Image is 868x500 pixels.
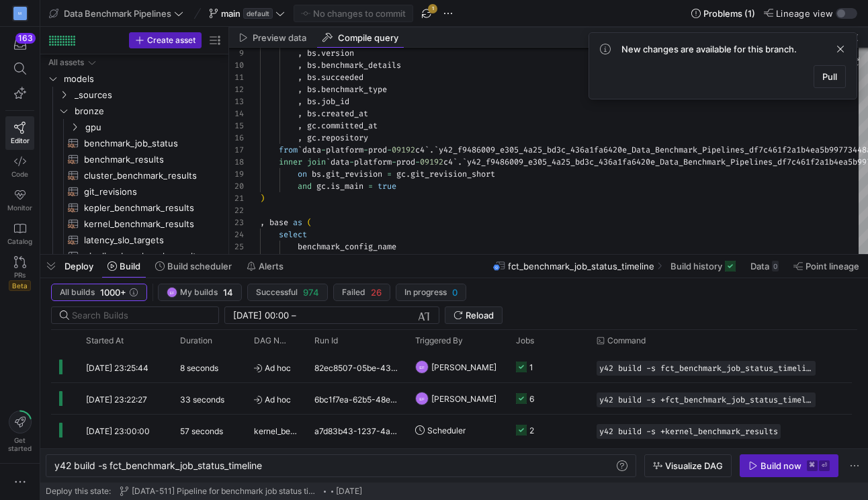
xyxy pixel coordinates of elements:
div: Press SPACE to select this row. [46,200,223,216]
span: - [415,157,420,167]
span: latency_slo_targets​​​​​​​​​​ [84,233,208,248]
a: cluster_benchmark_results​​​​​​​​​​ [46,167,223,183]
span: is_main [331,181,363,192]
a: benchmark_job_status​​​​​​​​​​ [46,135,223,151]
div: M [13,7,27,20]
span: Lineage view [776,8,833,19]
a: kepler_benchmark_results​​​​​​​​​​ [46,200,223,216]
span: created_at [321,108,368,119]
span: Build [120,261,140,272]
span: Triggered By [415,336,463,345]
span: Deploy this state: [46,487,111,496]
span: 09192 [420,157,443,167]
div: 22 [229,204,244,216]
span: benchmark_job_status​​​​​​​​​​ [84,136,208,151]
div: All assets [48,58,84,67]
span: Command [607,336,646,345]
y42-duration: 57 seconds [180,426,223,436]
span: ( [307,217,312,228]
span: Build history [670,261,722,272]
div: a7d83b43-1237-4ad0-bd1d-fd3bc85024c0 [306,415,407,446]
div: 1 [529,351,533,383]
div: Press SPACE to select this row. [46,183,223,200]
div: Press SPACE to select this row. [46,71,223,87]
span: Editor [11,136,30,144]
span: ` [462,157,467,167]
button: In progress0 [396,284,466,301]
div: 17 [229,144,244,156]
span: pipeline_benchmark_results​​​​​​​​​​ [84,249,208,264]
div: 23 [229,216,244,228]
button: EFMy builds14 [158,284,242,301]
a: Code [5,150,34,183]
div: Press SPACE to select this row. [46,54,223,71]
span: [DATE] 23:25:44 [86,363,148,373]
span: 14 [223,287,233,298]
span: bs [307,72,316,83]
span: benchmark_results​​​​​​​​​​ [84,152,208,167]
span: true [378,181,396,192]
span: select [279,229,307,240]
span: [PERSON_NAME] [431,383,496,415]
span: benchmark_type [321,84,387,95]
div: 16 [229,132,244,144]
div: 18 [229,156,244,168]
a: Editor [5,116,34,150]
div: 15 [229,120,244,132]
span: kernel_benchmark_results_sync [254,415,298,447]
span: - [321,144,326,155]
span: committed_at [321,120,378,131]
span: Problems (1) [703,8,755,19]
span: All builds [60,288,95,297]
span: Successful [256,288,298,297]
a: M [5,2,34,25]
span: . [316,120,321,131]
span: Catalog [7,237,32,245]
span: y42 build -s +fct_benchmark_job_status_timeline+ [599,395,813,405]
div: Press SPACE to select this row. [46,167,223,183]
span: - [363,144,368,155]
span: data [302,144,321,155]
input: End datetime [299,310,387,321]
button: Successful974 [247,284,328,301]
button: Build history [664,255,742,278]
span: ` [326,157,331,167]
span: c4 [415,144,425,155]
span: y42_f9486009_e305_4a25_bd3c_436a1fa6420e_Data_Benc [439,144,674,155]
span: Data [750,261,769,272]
a: latency_slo_targets​​​​​​​​​​ [46,232,223,248]
span: kepler_benchmark_results​​​​​​​​​​ [84,200,208,216]
span: - [349,157,354,167]
input: Search Builds [72,310,208,321]
span: gc [316,181,326,192]
span: . [406,169,410,179]
span: Compile query [338,34,398,42]
span: default [243,8,273,19]
span: Build scheduler [167,261,232,272]
span: y42_f9486009_e305_4a25_bd3c_436a1fa6420e_Data_Benc [467,157,702,167]
span: Point lineage [806,261,859,272]
div: 13 [229,95,244,108]
span: gpu [85,120,221,135]
span: and [298,181,312,192]
div: Press SPACE to select this row. [46,216,223,232]
span: Deploy [64,261,93,272]
button: 163 [5,32,34,56]
span: bronze [75,103,221,119]
span: Pull [822,71,837,82]
div: Build now [761,460,801,471]
span: as [293,217,302,228]
div: Press SPACE to select this row. [46,135,223,151]
span: . [316,72,321,83]
span: Duration [180,336,212,345]
div: Press SPACE to select this row. [46,103,223,119]
button: Build scheduler [149,255,238,278]
span: . [316,108,321,119]
span: bs [307,84,316,95]
div: 82ec8507-05be-434f-a334-860de02363e0 [306,351,407,382]
a: Monitor [5,183,34,217]
span: , [298,84,302,95]
div: 12 [229,83,244,95]
span: git_revision [326,169,382,179]
span: Get started [8,436,32,452]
